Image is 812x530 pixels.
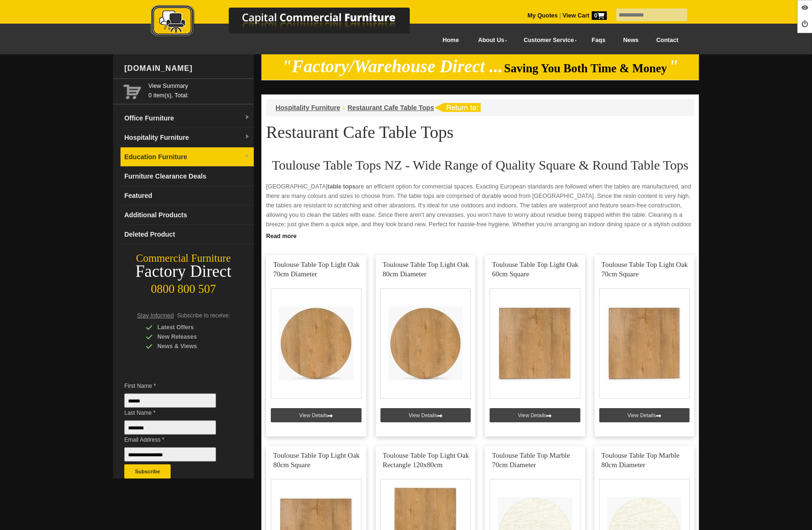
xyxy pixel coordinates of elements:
a: My Quotes [527,12,558,19]
a: Hospitality Furnituredropdown [121,128,254,147]
p: [GEOGRAPHIC_DATA] are an efficient option for commercial spaces. Exacting European standards are ... [266,182,694,239]
a: Contact [648,30,687,51]
span: Email Address * [124,435,230,445]
img: dropdown [244,115,250,120]
a: Office Furnituredropdown [121,109,254,128]
button: Subscribe [124,464,171,479]
input: Last Name * [124,420,216,435]
strong: View Cart [562,12,607,19]
div: Latest Offers [146,323,235,332]
img: Capital Commercial Furniture Logo [125,5,456,39]
h1: Restaurant Cafe Table Tops [266,123,694,141]
a: Click to read more [261,229,699,241]
span: Subscribe to receive: [177,312,230,319]
div: News & Views [146,342,235,351]
a: Restaurant Cafe Table Tops [347,104,434,111]
span: 0 [592,11,607,20]
strong: table tops [328,183,355,190]
em: "Factory/Warehouse Direct ... [282,57,503,76]
div: 0800 800 507 [113,278,254,296]
a: Hospitality Furniture [276,104,340,111]
input: First Name * [124,393,216,408]
span: Saving You Both Time & Money [504,62,667,75]
a: Customer Service [513,30,583,51]
input: Email Address * [124,447,216,462]
a: Capital Commercial Furniture Logo [125,5,456,42]
img: dropdown [244,154,250,159]
img: dropdown [244,134,250,140]
a: Furniture Clearance Deals [121,167,254,186]
div: Commercial Furniture [113,252,254,265]
a: View Cart0 [561,12,607,19]
a: Education Furnituredropdown [121,147,254,167]
a: About Us [468,30,513,51]
a: Additional Products [121,205,254,225]
div: New Releases [146,332,235,342]
a: News [614,30,648,51]
h2: Toulouse Table Tops NZ - Wide Range of Quality Square & Round Table Tops [266,158,694,172]
div: Factory Direct [113,265,254,278]
a: View Summary [148,81,250,91]
a: Featured [121,186,254,205]
div: [DOMAIN_NAME] [121,54,254,83]
span: 0 item(s), Total: [148,81,250,99]
a: Faqs [583,30,614,51]
em: " [669,57,679,76]
span: Stay Informed [137,312,174,319]
img: return to [434,103,481,112]
li: › [343,103,345,112]
a: Deleted Product [121,225,254,244]
span: Last Name * [124,408,230,418]
span: First Name * [124,381,230,391]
